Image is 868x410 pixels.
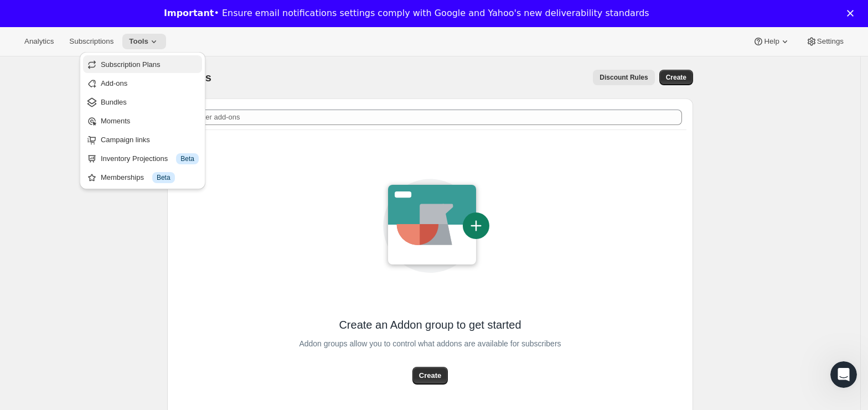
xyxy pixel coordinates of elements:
div: • Ensure email notifications settings comply with Google and Yahoo's new deliverability standards [164,8,649,19]
span: Beta [157,173,170,182]
span: Add-ons [167,71,211,84]
span: Subscription Plans [101,60,161,69]
span: Subscriptions [69,37,113,46]
button: Create [412,367,448,385]
iframe: Intercom live chat [830,361,857,388]
span: Settings [817,37,844,46]
button: Subscriptions [63,34,120,49]
button: Create [659,70,693,85]
input: Filter add-ons [196,110,682,125]
span: Addon groups allow you to control what addons are available for subscribers [299,336,561,351]
span: Create [666,73,686,82]
button: Bundles [83,93,202,111]
button: Campaign links [83,131,202,148]
b: Important [164,8,214,18]
button: Analytics [18,34,60,49]
span: Beta [180,154,194,163]
span: Campaign links [101,136,150,144]
span: Tools [129,37,148,46]
button: Settings [799,34,850,49]
button: Tools [122,34,166,49]
button: Memberships [83,168,202,186]
span: Add-ons [101,79,127,87]
button: Discount Rules [593,70,654,85]
span: Discount Rules [600,73,648,82]
div: Close [847,10,858,17]
span: Bundles [101,98,127,106]
a: Learn more [164,25,221,38]
span: Help [764,37,779,46]
span: Create [419,370,441,381]
button: Inventory Projections [83,149,202,167]
button: Help [746,34,797,49]
span: Create an Addon group to get started [339,317,521,333]
span: Analytics [24,37,54,46]
button: Subscription Plans [83,55,202,73]
button: Add-ons [83,74,202,92]
span: Moments [101,117,130,125]
button: Moments [83,112,202,129]
div: Memberships [101,172,199,183]
div: Inventory Projections [101,153,199,164]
